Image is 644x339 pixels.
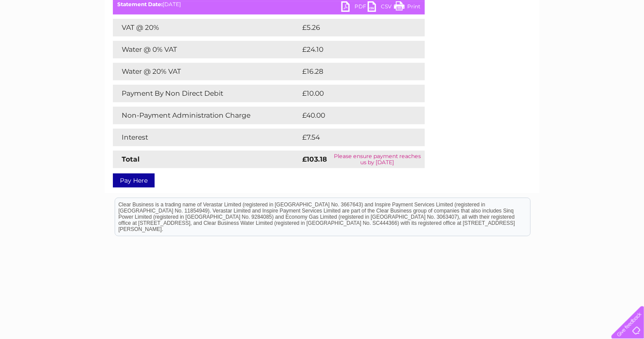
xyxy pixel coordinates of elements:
td: Non-Payment Administration Charge [113,107,300,124]
td: £24.10 [300,41,406,58]
b: Statement Date: [117,1,163,7]
td: £40.00 [300,107,408,124]
td: VAT @ 20% [113,19,300,36]
td: £16.28 [300,63,406,80]
strong: £103.18 [302,155,327,163]
td: £10.00 [300,85,407,102]
a: Telecoms [536,37,562,44]
a: 0333 014 3131 [478,4,539,15]
td: Please ensure payment reaches us by [DATE] [330,151,425,168]
a: Water [489,37,506,44]
div: [DATE] [113,1,425,7]
a: Log out [615,37,636,44]
a: Contact [586,37,607,44]
a: Print [394,1,420,14]
td: Interest [113,129,300,146]
strong: Total [122,155,140,163]
td: Water @ 20% VAT [113,63,300,80]
a: Energy [511,37,531,44]
a: PDF [341,1,368,14]
td: Water @ 0% VAT [113,41,300,58]
td: £7.54 [300,129,404,146]
a: Blog [568,37,580,44]
td: Payment By Non Direct Debit [113,85,300,102]
a: CSV [368,1,394,14]
td: £5.26 [300,19,404,36]
div: Clear Business is a trading name of Verastar Limited (registered in [GEOGRAPHIC_DATA] No. 3667643... [115,5,530,43]
a: Pay Here [113,173,155,188]
img: logo.png [22,23,67,50]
